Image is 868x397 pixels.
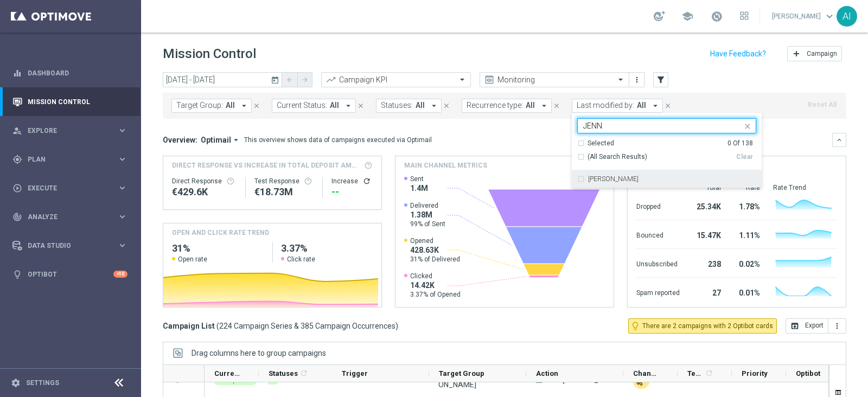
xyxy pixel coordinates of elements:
[286,76,293,84] i: arrow_back
[28,59,127,87] a: Dashboard
[636,283,680,300] div: Spam reported
[741,375,758,384] span: Auto
[410,175,428,183] span: Sent
[117,154,127,164] i: keyboard_arrow_right
[12,213,128,221] div: track_changes Analyze keyboard_arrow_right
[12,270,22,279] i: lightbulb
[12,155,128,164] div: gps_fixed Plan keyboard_arrow_right
[12,69,128,78] div: equalizer Dashboard
[26,380,59,386] a: Settings
[833,322,841,330] i: more_vert
[254,185,314,198] div: €18,732,573
[282,72,297,87] button: arrow_back
[12,183,22,193] i: play_circle_outline
[410,201,445,210] span: Delivered
[28,156,117,163] span: Plan
[376,99,442,113] button: Statuses: All arrow_drop_down
[117,212,127,222] i: keyboard_arrow_right
[192,349,326,357] div: Row Groups
[410,236,460,245] span: Opened
[231,135,241,145] i: arrow_drop_down
[693,197,721,214] div: 25.34K
[12,126,22,136] i: person_search
[796,369,820,377] span: Optibot
[664,102,672,110] i: close
[631,73,642,86] button: more_vert
[442,100,451,112] button: close
[12,59,127,87] div: Dashboard
[341,375,347,384] span: —
[321,72,471,87] ng-select: Campaign KPI
[163,135,197,145] h3: Overview:
[832,133,846,147] button: keyboard_arrow_down
[178,255,207,264] span: Open rate
[636,226,680,243] div: Bounced
[734,283,760,300] div: 0.01%
[342,369,368,377] span: Trigger
[410,290,461,299] span: 3.37% of Opened
[630,321,640,331] i: lightbulb_outline
[416,101,425,110] span: All
[642,321,773,331] span: There are 2 campaigns with 2 Optibot cards
[786,321,846,330] multiple-options-button: Export to CSV
[11,378,21,388] i: settings
[331,177,373,185] div: Increase
[410,220,445,228] span: 99% of Sent
[633,75,641,84] i: more_vert
[656,75,666,85] i: filter_alt
[790,322,799,330] i: open_in_browser
[734,197,760,214] div: 1.78%
[216,321,219,331] span: (
[28,214,117,220] span: Analyze
[330,101,339,110] span: All
[163,46,256,62] h1: Mission Control
[395,321,398,331] span: )
[742,369,768,377] span: Priority
[117,125,127,136] i: keyboard_arrow_right
[636,197,680,214] div: Dropped
[588,139,614,148] div: Selected
[526,101,535,110] span: All
[277,101,327,110] span: Current Status:
[429,101,439,111] i: arrow_drop_down
[269,72,282,88] button: today
[572,99,663,113] button: Last modified by: All arrow_drop_down
[272,99,356,113] button: Current Status: All arrow_drop_down
[171,99,252,113] button: Target Group: All arrow_drop_down
[192,349,326,357] span: Drag columns here to group campaigns
[705,369,713,377] i: refresh
[12,270,128,279] button: lightbulb Optibot +10
[687,369,703,377] span: Templates
[484,74,495,85] i: preview
[693,283,721,300] div: 27
[577,101,634,110] span: Last modified by:
[362,177,371,185] button: refresh
[12,241,128,250] button: Data Studio keyboard_arrow_right
[172,185,237,198] div: €429,601
[773,183,837,192] div: Rate Trend
[12,87,127,116] div: Mission Control
[633,369,659,377] span: Channel
[703,367,713,379] span: Calculate column
[637,101,646,110] span: All
[710,50,766,57] input: Have Feedback?
[443,102,450,110] i: close
[404,161,487,170] h4: Main channel metrics
[693,254,721,272] div: 238
[653,72,668,87] button: filter_alt
[252,100,261,112] button: close
[588,152,647,162] span: (All Search Results)
[297,72,312,87] button: arrow_forward
[12,98,128,106] button: Mission Control
[734,254,760,272] div: 0.02%
[172,242,264,255] h2: 31%
[117,183,127,193] i: keyboard_arrow_right
[650,101,660,111] i: arrow_drop_down
[325,74,336,85] i: trending_up
[12,155,117,164] div: Plan
[356,100,366,112] button: close
[28,87,127,116] a: Mission Control
[12,126,128,135] div: person_search Explore keyboard_arrow_right
[792,49,801,58] i: add
[12,126,117,136] div: Explore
